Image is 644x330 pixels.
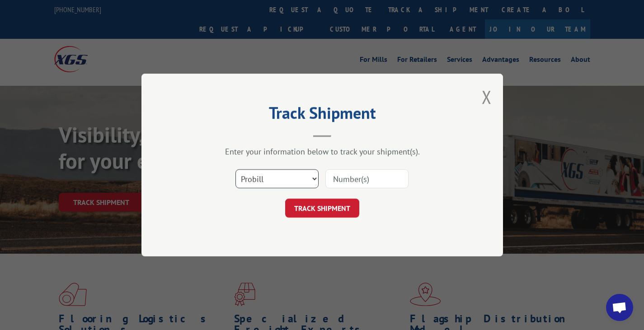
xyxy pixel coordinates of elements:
[187,107,458,124] h2: Track Shipment
[482,85,492,109] button: Close modal
[187,146,458,157] div: Enter your information below to track your shipment(s).
[606,294,633,321] div: Open chat
[325,169,409,188] input: Number(s)
[285,199,359,218] button: TRACK SHIPMENT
